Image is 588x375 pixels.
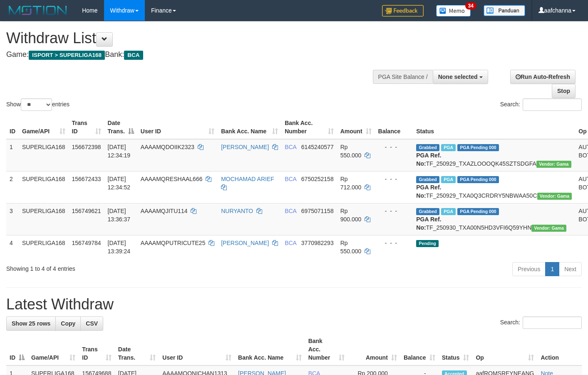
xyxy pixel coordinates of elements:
span: BCA [124,51,143,60]
span: [DATE] 12:34:19 [108,144,131,159]
td: 3 [6,203,19,235]
th: ID [6,115,19,139]
a: CSV [80,316,103,331]
span: ISPORT > SUPERLIGA168 [29,51,105,60]
div: - - - [378,239,410,247]
a: Next [559,262,582,276]
td: TF_250930_TXA00N5HD3VFI6Q59YHN [413,203,575,235]
th: Action [537,333,582,365]
th: Amount: activate to sort column ascending [337,115,375,139]
td: TF_250929_TXAZLOOOQK45SZTSDGFA [413,139,575,172]
td: 4 [6,235,19,259]
a: Copy [55,316,81,331]
a: Stop [552,84,576,98]
label: Search: [500,98,582,111]
span: PGA Pending [457,144,499,151]
span: Vendor URL: https://trx31.1velocity.biz [536,161,571,168]
a: Show 25 rows [6,316,56,331]
th: Balance [375,115,413,139]
span: Vendor URL: https://trx31.1velocity.biz [537,193,572,200]
div: - - - [378,175,410,183]
span: 156672398 [72,144,101,150]
td: 1 [6,139,19,172]
th: Amount: activate to sort column ascending [348,333,400,365]
span: Copy [61,320,75,327]
td: SUPERLIGA168 [19,235,69,259]
span: 156672433 [72,176,101,182]
img: MOTION_logo.png [6,4,69,17]
span: 156749784 [72,240,101,246]
th: Bank Acc. Number: activate to sort column ascending [305,333,348,365]
img: Feedback.jpg [382,5,424,17]
span: Vendor URL: https://trx31.1velocity.biz [531,225,566,232]
th: Op: activate to sort column ascending [472,333,537,365]
th: Date Trans.: activate to sort column descending [104,115,137,139]
span: Show 25 rows [12,320,50,327]
b: PGA Ref. No: [416,216,441,231]
a: 1 [545,262,559,276]
div: - - - [378,143,410,151]
span: Pending [416,240,439,247]
span: 156749621 [72,208,101,214]
span: AAAAMQDOIIK2323 [141,144,194,150]
td: TF_250929_TXA0Q3CRDRY5NBWAA50C [413,171,575,203]
th: Balance: activate to sort column ascending [400,333,439,365]
a: [PERSON_NAME] [221,240,269,246]
span: BCA [285,176,296,182]
a: NURYANTO [221,208,253,214]
th: Trans ID: activate to sort column ascending [79,333,114,365]
span: Rp 900.000 [340,208,362,223]
span: Marked by aafsoycanthlai [441,176,456,183]
span: Copy 3770982293 to clipboard [301,240,334,246]
th: Status: activate to sort column ascending [439,333,473,365]
th: Bank Acc. Name: activate to sort column ascending [218,115,281,139]
label: Search: [500,316,582,329]
th: User ID: activate to sort column ascending [159,333,235,365]
td: 2 [6,171,19,203]
span: BCA [285,240,296,246]
b: PGA Ref. No: [416,152,441,167]
td: SUPERLIGA168 [19,171,69,203]
b: PGA Ref. No: [416,184,441,199]
input: Search: [523,98,582,111]
th: ID: activate to sort column descending [6,333,28,365]
span: Copy 6975071158 to clipboard [301,208,334,214]
a: Run Auto-Refresh [510,70,576,84]
span: [DATE] 12:34:52 [108,176,131,191]
button: None selected [433,70,488,84]
span: Rp 550.000 [340,144,362,159]
span: AAAAMQPUTRICUTE25 [141,240,206,246]
span: Grabbed [416,208,439,215]
h1: Latest Withdraw [6,296,582,313]
span: None selected [438,74,478,80]
th: Date Trans.: activate to sort column ascending [115,333,159,365]
th: Bank Acc. Number: activate to sort column ascending [281,115,337,139]
select: Showentries [21,98,52,111]
div: PGA Site Balance / [373,70,433,84]
span: Marked by aafsoycanthlai [441,144,456,151]
th: Trans ID: activate to sort column ascending [69,115,104,139]
a: MOCHAMAD ARIEF [221,176,274,182]
h4: Game: Bank: [6,51,384,59]
td: SUPERLIGA168 [19,203,69,235]
span: BCA [285,208,296,214]
td: SUPERLIGA168 [19,139,69,172]
a: [PERSON_NAME] [221,144,269,150]
span: PGA Pending [457,208,499,215]
span: [DATE] 13:36:37 [108,208,131,223]
a: Previous [512,262,546,276]
th: Game/API: activate to sort column ascending [28,333,79,365]
span: AAAAMQRESHAAL666 [141,176,203,182]
h1: Withdraw List [6,30,384,47]
th: Game/API: activate to sort column ascending [19,115,69,139]
th: User ID: activate to sort column ascending [137,115,218,139]
span: Marked by aafsoycanthlai [441,208,456,215]
span: Rp 712.000 [340,176,362,191]
span: Copy 6750252158 to clipboard [301,176,334,182]
img: Button%20Memo.svg [436,5,471,17]
span: 34 [465,2,476,10]
span: [DATE] 13:39:24 [108,240,131,255]
div: Showing 1 to 4 of 4 entries [6,261,239,273]
img: panduan.png [484,5,525,16]
input: Search: [523,316,582,329]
